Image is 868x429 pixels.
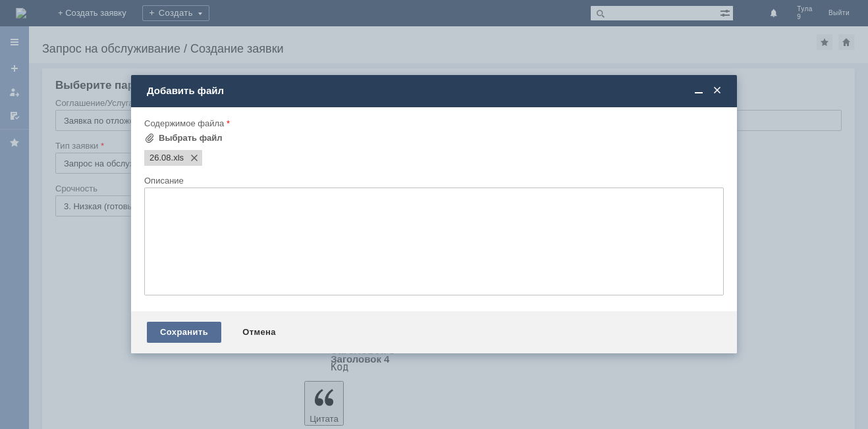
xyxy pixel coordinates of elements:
span: Закрыть [711,85,724,97]
div: Добавить файл [147,85,724,97]
span: 26.08.xls [171,153,184,163]
span: Свернуть (Ctrl + M) [692,85,705,97]
span: 26.08.xls [149,153,171,163]
div: Выбрать файл [159,133,223,143]
div: Содержимое файла [144,119,721,128]
div: Описание [144,176,721,185]
div: Прошу удалить оч за 26.08. Заранее спасибо! [5,5,192,26]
